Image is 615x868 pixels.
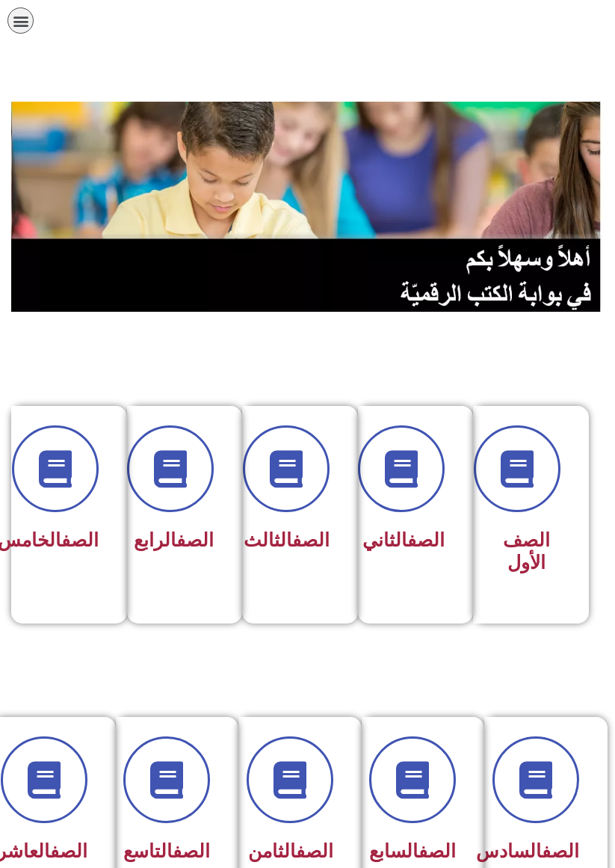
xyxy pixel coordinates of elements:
a: الصف [176,529,214,551]
a: الصف [418,840,456,862]
span: الثاني [362,529,445,551]
span: الصف الأول [503,529,550,573]
a: الصف [296,840,333,862]
a: الصف [61,529,99,551]
a: الصف [542,840,579,862]
a: الصف [50,840,87,862]
span: الرابع [134,529,214,551]
span: التاسع [123,840,210,862]
a: الصف [407,529,445,551]
span: الثامن [248,840,333,862]
div: כפתור פתיחת תפריט [7,7,34,34]
span: السابع [369,840,456,862]
a: الصف [173,840,210,862]
span: الثالث [244,529,330,551]
span: السادس [476,840,579,862]
a: الصف [292,529,330,551]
